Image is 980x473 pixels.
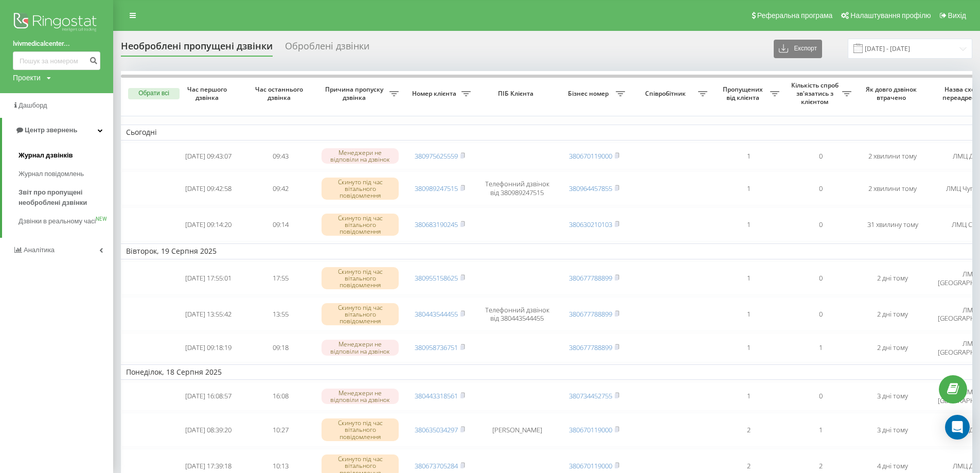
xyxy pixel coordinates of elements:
div: Скинуто під час вітального повідомлення [322,178,399,200]
td: [DATE] 08:39:20 [172,413,244,447]
td: [DATE] 13:55:42 [172,297,244,331]
td: 31 хвилину тому [857,207,929,241]
td: 0 [785,207,857,241]
td: 2 хвилини тому [857,143,929,170]
td: 1 [712,382,785,411]
td: [DATE] 17:55:01 [172,261,244,295]
a: 380443544455 [415,309,458,319]
div: Необроблені пропущені дзвінки [121,41,273,57]
span: Журнал повідомлень [19,169,84,179]
span: Реферальна програма [757,11,833,20]
a: 380677788899 [569,343,612,352]
span: Причина пропуску дзвінка [322,85,389,101]
div: Open Intercom Messenger [945,415,970,440]
td: [DATE] 09:14:20 [172,207,244,241]
td: [DATE] 16:08:57 [172,382,244,411]
div: Проекти [13,73,41,83]
a: 380670119000 [569,425,612,434]
td: 16:08 [244,382,316,411]
div: Менеджери не відповіли на дзвінок [322,340,399,355]
span: ПІБ Клієнта [485,90,549,98]
span: Дашборд [19,101,47,109]
td: 0 [785,261,857,295]
span: Співробітник [635,90,698,98]
a: 380677788899 [569,309,612,319]
span: Вихід [948,11,966,20]
a: 380975625559 [415,151,458,161]
span: Налаштування профілю [850,11,931,20]
td: 2 дні тому [857,261,929,295]
td: 0 [785,297,857,331]
td: 1 [712,297,785,331]
div: Скинуто під час вітального повідомлення [322,214,399,236]
td: 2 хвилини тому [857,171,929,205]
div: Скинуто під час вітального повідомлення [322,303,399,326]
a: 380734452755 [569,391,612,400]
td: 2 [712,413,785,447]
td: 09:43 [244,143,316,170]
td: 17:55 [244,261,316,295]
td: 09:42 [244,171,316,205]
a: 380673705284 [415,461,458,470]
td: Телефонний дзвінок від 380989247515 [476,171,558,205]
a: 380683190245 [415,220,458,229]
span: Час першого дзвінка [181,85,236,101]
button: Експорт [774,40,822,58]
a: Дзвінки в реальному часіNEW [19,212,113,231]
td: 13:55 [244,297,316,331]
div: Оброблені дзвінки [285,41,369,57]
td: 1 [712,207,785,241]
td: 3 дні тому [857,413,929,447]
div: Менеджери не відповіли на дзвінок [322,148,399,164]
a: Звіт про пропущені необроблені дзвінки [19,183,113,212]
td: 0 [785,143,857,170]
span: Бізнес номер [563,90,616,98]
td: 2 дні тому [857,333,929,362]
a: 380670119000 [569,151,612,161]
td: [DATE] 09:42:58 [172,171,244,205]
div: Менеджери не відповіли на дзвінок [322,389,399,404]
div: Скинуто під час вітального повідомлення [322,267,399,290]
td: 1 [712,171,785,205]
img: Ringostat logo [13,10,100,36]
td: 1 [785,333,857,362]
a: 380635034297 [415,425,458,434]
button: Обрати всі [128,88,180,99]
td: [DATE] 09:43:07 [172,143,244,170]
span: Кількість спроб зв'язатись з клієнтом [790,81,842,106]
span: Дзвінки в реальному часі [19,216,96,226]
span: Аналiтика [24,246,55,254]
a: 380964457855 [569,184,612,193]
td: [PERSON_NAME] [476,413,558,447]
a: 380955158625 [415,273,458,283]
td: 09:18 [244,333,316,362]
input: Пошук за номером [13,51,100,70]
td: 2 дні тому [857,297,929,331]
a: 380443318561 [415,391,458,400]
td: 3 дні тому [857,382,929,411]
td: 1 [712,143,785,170]
a: lvivmedicalcenter... [13,39,100,49]
span: Центр звернень [25,126,77,134]
span: Журнал дзвінків [19,150,73,161]
span: Номер клієнта [409,90,461,98]
a: Центр звернень [2,118,113,143]
a: Журнал дзвінків [19,146,113,165]
td: 10:27 [244,413,316,447]
td: Телефонний дзвінок від 380443544455 [476,297,558,331]
td: 0 [785,382,857,411]
a: 380677788899 [569,273,612,283]
a: 380670119000 [569,461,612,470]
td: 09:14 [244,207,316,241]
div: Скинуто під час вітального повідомлення [322,418,399,441]
span: Час останнього дзвінка [253,85,308,101]
td: 1 [712,261,785,295]
td: 1 [785,413,857,447]
td: 0 [785,171,857,205]
a: 380630210103 [569,220,612,229]
a: 380989247515 [415,184,458,193]
a: 380958736751 [415,343,458,352]
span: Звіт про пропущені необроблені дзвінки [19,187,108,208]
span: Як довго дзвінок втрачено [865,85,920,101]
a: Журнал повідомлень [19,165,113,183]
